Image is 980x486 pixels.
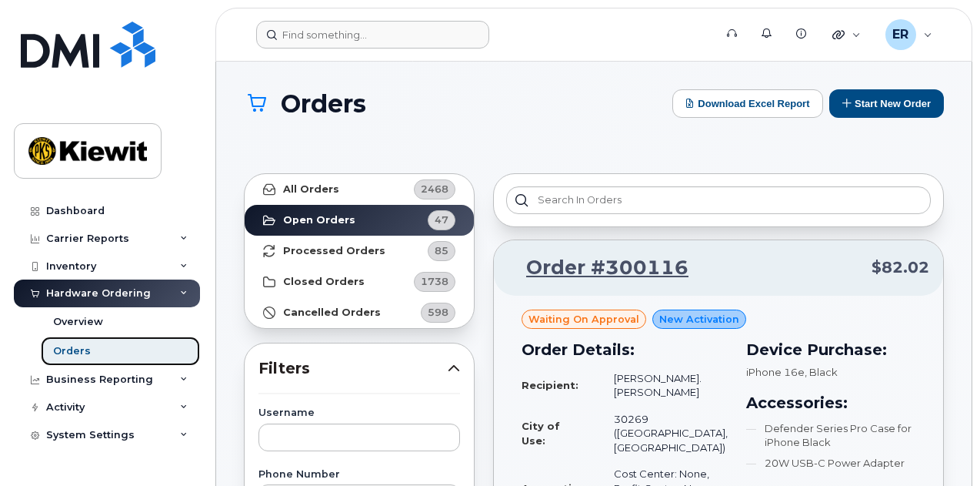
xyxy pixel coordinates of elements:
a: Order #300116 [508,254,688,282]
span: 47 [435,213,448,227]
h3: Order Details: [522,338,728,361]
a: Cancelled Orders598 [245,297,474,328]
iframe: Messenger Launcher [913,419,968,474]
strong: All Orders [283,183,339,196]
span: 2468 [421,182,448,196]
td: 30269 ([GEOGRAPHIC_DATA], [GEOGRAPHIC_DATA]) [600,406,728,461]
span: 85 [435,243,448,258]
h3: Device Purchase: [746,338,915,361]
strong: Cancelled Orders [283,307,381,319]
span: 598 [428,305,448,320]
strong: Recipient: [522,379,578,391]
strong: Open Orders [283,214,355,226]
span: , Black [805,366,838,378]
button: Download Excel Report [672,89,823,118]
strong: City of Use: [522,420,560,447]
li: Defender Series Pro Case for iPhone Black [746,421,915,450]
a: Processed Orders85 [245,236,474,266]
span: New Activation [659,312,739,327]
li: 20W USB-C Power Adapter [746,456,915,471]
h3: Accessories: [746,391,915,414]
span: iPhone 16e [746,366,805,378]
span: $82.02 [872,256,929,279]
a: All Orders2468 [245,174,474,205]
strong: Processed Orders [283,245,385,257]
td: [PERSON_NAME]. [PERSON_NAME] [600,365,728,406]
span: Filters [258,357,448,380]
a: Closed Orders1738 [245,266,474,297]
strong: Closed Orders [283,276,365,288]
input: Search in orders [506,186,931,214]
label: Phone Number [258,470,460,480]
button: Start New Order [829,89,944,118]
span: 1738 [421,274,448,289]
span: Waiting On Approval [528,312,639,327]
span: Orders [281,90,366,117]
a: Open Orders47 [245,205,474,236]
label: Username [258,408,460,418]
